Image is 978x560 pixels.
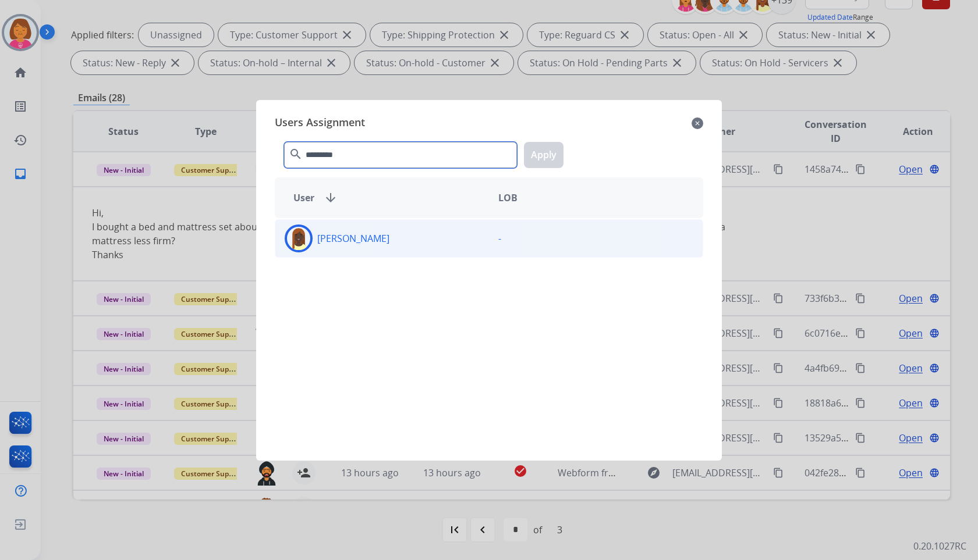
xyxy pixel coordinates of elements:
mat-icon: close [692,116,703,130]
button: Apply [524,142,564,168]
span: LOB [498,191,518,205]
span: Users Assignment [275,114,365,133]
mat-icon: search [289,147,303,161]
mat-icon: arrow_downward [324,191,338,205]
div: User [284,191,489,205]
p: [PERSON_NAME] [317,231,389,245]
p: - [498,231,501,245]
